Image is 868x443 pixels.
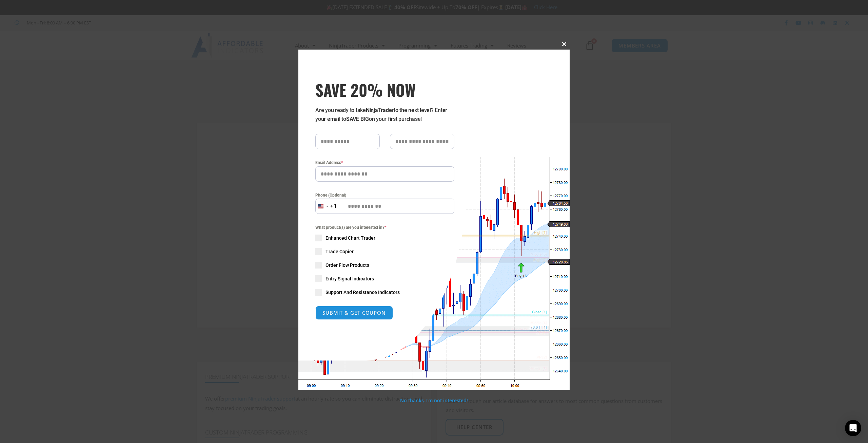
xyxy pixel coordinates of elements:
span: Enhanced Chart Trader [325,235,375,241]
label: Entry Signal Indicators [315,275,454,282]
strong: SAVE BIG [346,116,369,122]
label: Order Flow Products [315,262,454,269]
button: Selected country [315,199,337,214]
p: Are you ready to take to the next level? Enter your email to on your first purchase! [315,106,454,124]
button: SUBMIT & GET COUPON [315,306,393,320]
label: Support And Resistance Indicators [315,289,454,296]
label: Email Address [315,159,454,166]
span: SAVE 20% NOW [315,80,454,99]
span: Trade Copier [325,248,354,255]
label: Phone (Optional) [315,192,454,199]
span: Order Flow Products [325,262,369,269]
div: +1 [330,202,337,211]
span: Entry Signal Indicators [325,275,374,282]
span: What product(s) are you interested in? [315,224,454,231]
label: Enhanced Chart Trader [315,235,454,241]
a: No thanks, I’m not interested! [400,397,468,404]
span: Support And Resistance Indicators [325,289,400,296]
strong: NinjaTrader [366,107,394,113]
label: Trade Copier [315,248,454,255]
div: Open Intercom Messenger [845,420,861,436]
